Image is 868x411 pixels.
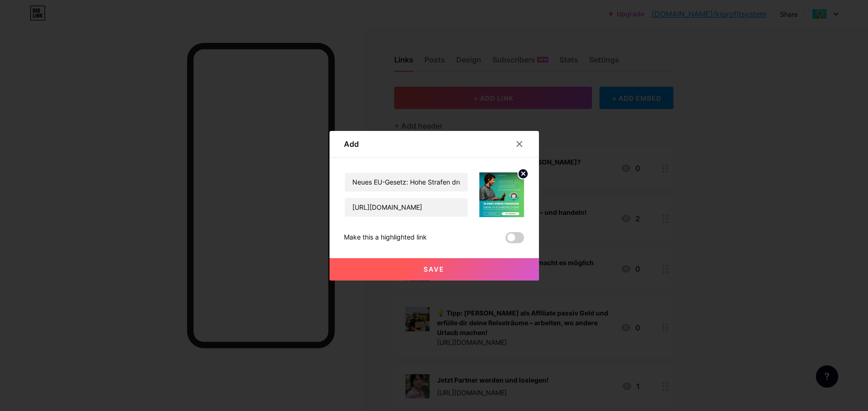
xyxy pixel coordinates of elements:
div: Add [344,138,359,150]
button: Save [330,258,539,281]
span: Save [424,265,444,273]
div: Make this a highlighted link [344,232,427,243]
input: Title [345,173,468,192]
input: URL [345,198,468,217]
img: link_thumbnail [479,172,524,217]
